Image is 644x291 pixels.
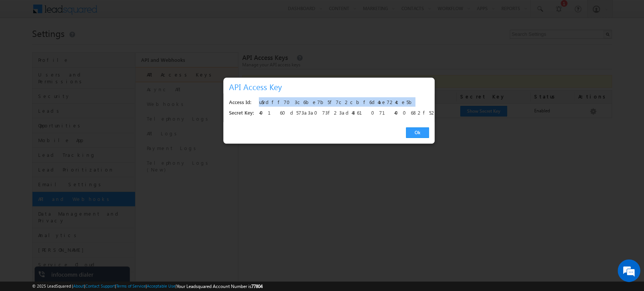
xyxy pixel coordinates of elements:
a: Ok [406,127,429,138]
div: Access Id: [229,97,254,108]
div: Chat with us now [39,40,127,49]
span: © 2025 LeadSquared | | | | | [32,283,263,290]
div: Minimize live chat window [124,4,142,22]
span: 77804 [251,283,263,289]
a: Contact Support [85,283,115,288]
em: Start Chat [103,232,137,242]
img: d_60004797649_company_0_60004797649 [13,40,32,49]
a: About [73,283,84,288]
h3: API Access Key [229,80,432,93]
div: u$rdff703c6be7b5f7c2cbf6d4ae724ce5b [259,97,424,108]
span: Your Leadsquared Account Number is [177,283,263,289]
div: 40160d573a3a073f23ad4861071400682f524efa [259,108,424,118]
textarea: Type your message and hit 'Enter' [10,70,138,226]
div: Secret Key: [229,108,254,118]
a: Terms of Service [116,283,146,288]
a: Acceptable Use [147,283,175,288]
